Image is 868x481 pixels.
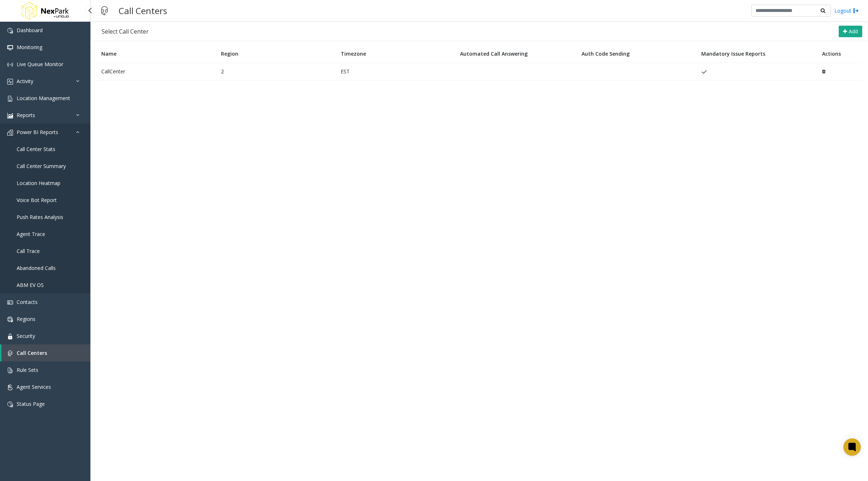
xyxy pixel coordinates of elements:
span: Add [849,28,858,35]
span: Call Centers [17,349,47,356]
td: EST [335,63,455,80]
img: 'icon' [7,28,13,34]
a: Logout [834,7,859,14]
span: Reports [17,112,35,119]
img: 'icon' [7,62,13,68]
div: Select Call Center [91,23,159,40]
span: Call Trace [17,248,40,254]
span: Call Center Stats [17,146,55,153]
img: 'icon' [7,401,13,407]
span: Agent Trace [17,231,45,237]
span: Regions [17,315,35,322]
th: Mandatory Issue Reports [696,45,817,63]
img: check [701,69,707,75]
img: 'icon' [7,368,13,373]
span: Dashboard [17,27,43,34]
span: Location Heatmap [17,180,60,186]
img: 'icon' [7,317,13,322]
span: ABM EV OS [17,282,44,288]
span: Abandoned Calls [17,265,56,271]
span: Push Rates Analysis [17,214,63,220]
span: Voice Bot Report [17,197,57,203]
img: pageIcon [98,2,111,20]
span: Location Management [17,95,70,102]
th: Name [96,45,216,63]
img: 'icon' [7,113,13,119]
span: Monitoring [17,44,42,51]
th: Timezone [335,45,455,63]
th: Actions [817,45,863,63]
span: Live Queue Monitor [17,61,63,68]
img: 'icon' [7,79,13,85]
th: Auth Code Sending [576,45,696,63]
h3: Call Centers [115,2,171,20]
span: Call Center Summary [17,163,66,169]
th: Automated Call Answering [455,45,576,63]
img: 'icon' [7,96,13,102]
td: CallCenter [96,63,216,80]
img: 'icon' [7,334,13,339]
span: Contacts [17,299,38,305]
img: logout [853,7,859,14]
th: Region [216,45,335,63]
a: Call Centers [1,344,90,361]
img: 'icon' [7,130,13,136]
img: 'icon' [7,385,13,390]
button: Add [839,26,862,37]
span: Rule Sets [17,366,38,373]
img: 'icon' [7,351,13,356]
img: 'icon' [7,45,13,51]
td: 2 [216,63,335,80]
img: 'icon' [7,300,13,305]
span: Activity [17,78,33,85]
span: Agent Services [17,383,51,390]
span: Status Page [17,400,45,407]
span: Security [17,332,35,339]
span: Power BI Reports [17,129,58,136]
